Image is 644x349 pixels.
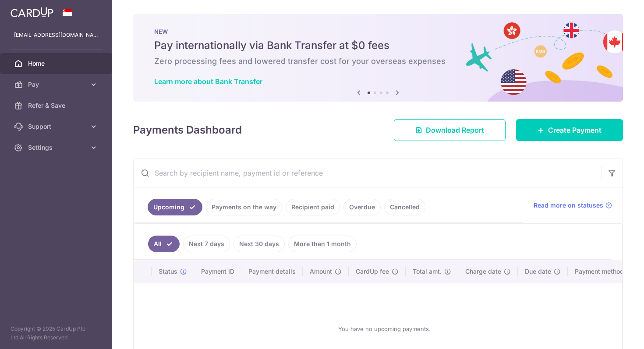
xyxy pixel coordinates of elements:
[465,267,501,276] span: Charge date
[310,267,332,276] span: Amount
[154,28,602,35] p: NEW
[548,125,602,135] span: Create Payment
[234,236,285,252] a: Next 30 days
[534,201,612,210] a: Read more on statuses
[14,31,98,39] p: [EMAIL_ADDRESS][DOMAIN_NAME]
[568,260,634,283] th: Payment method
[241,260,303,283] th: Payment details
[28,80,86,89] span: Pay
[28,101,86,110] span: Refer & Save
[154,56,602,67] h6: Zero processing fees and lowered transfer cost for your overseas expenses
[206,199,282,215] a: Payments on the way
[148,236,180,252] a: All
[133,122,242,138] h4: Payments Dashboard
[159,267,177,276] span: Status
[183,236,230,252] a: Next 7 days
[154,39,602,53] h5: Pay internationally via Bank Transfer at $0 fees
[384,199,425,215] a: Cancelled
[516,119,623,141] a: Create Payment
[394,119,506,141] a: Download Report
[426,125,484,135] span: Download Report
[534,201,603,210] span: Read more on statuses
[525,267,551,276] span: Due date
[343,199,381,215] a: Overdue
[28,143,86,152] span: Settings
[28,59,86,68] span: Home
[356,267,389,276] span: CardUp fee
[133,14,623,102] img: Bank transfer banner
[413,267,442,276] span: Total amt.
[28,122,86,131] span: Support
[134,159,602,187] input: Search by recipient name, payment id or reference
[286,199,340,215] a: Recipient paid
[11,7,53,18] img: CardUp
[154,77,262,86] a: Learn more about Bank Transfer
[288,236,357,252] a: More than 1 month
[148,199,202,215] a: Upcoming
[194,260,241,283] th: Payment ID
